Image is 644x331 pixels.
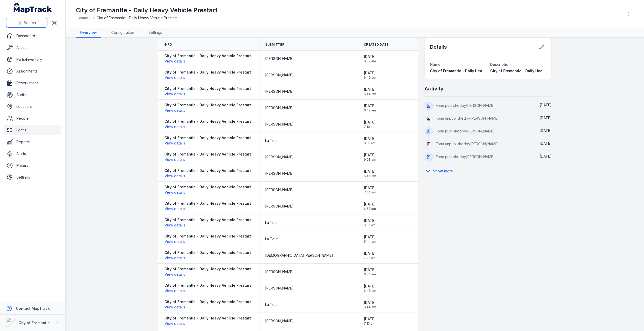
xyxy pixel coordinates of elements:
button: View details [164,321,185,326]
button: View details [164,108,185,113]
a: Dashboard [4,31,61,41]
span: City of Fremantle - Daily Heavy Vehicle Prestart [490,69,577,73]
span: [DATE] [540,116,552,120]
time: 08/10/2025, 7:13:11 am [364,316,376,326]
time: 15/10/2025, 2:42:39 pm [540,141,552,146]
span: [PERSON_NAME] [265,89,294,94]
time: 15/10/2025, 1:13:31 pm [540,154,552,158]
span: [DATE] [364,202,376,207]
span: [PERSON_NAME] [265,73,294,78]
strong: City of Fremantle - Daily Heavy Vehicle Prestart [164,234,251,239]
a: Locations [4,101,61,112]
span: La Tout [265,138,278,143]
strong: City of Fremantle - Daily Heavy Vehicle Prestart [164,102,251,108]
span: [DATE] [540,154,552,158]
span: 6:52 am [364,223,376,227]
button: View details [164,206,185,212]
span: [DATE] [364,169,376,174]
span: Description [490,62,511,67]
span: Submitter [265,43,284,47]
a: Settings [4,172,61,182]
span: Form unpublished by [PERSON_NAME] [436,142,499,146]
span: City of Fremantle - Daily Heavy Vehicle Prestart [430,69,517,73]
span: 9:08 am [364,158,376,162]
span: [DATE] [540,128,552,133]
strong: City of Fremantle - Daily Heavy Vehicle Prestart [164,152,251,157]
span: Created Date [364,43,389,47]
a: Meters [4,160,61,171]
time: 10/10/2025, 6:53:50 am [364,202,376,211]
time: 09/10/2025, 6:48:56 am [364,284,376,293]
span: 6:44 am [364,240,376,244]
strong: City of Fremantle - Daily Heavy Vehicle Prestart [164,86,251,91]
a: Reservations [4,78,61,88]
button: View details [164,157,185,162]
button: View details [164,304,185,310]
span: La Tout [265,220,278,225]
span: [PERSON_NAME] [265,154,294,160]
span: 6:44 am [364,305,376,309]
span: [DATE] [364,284,376,289]
span: 6:46 am [364,174,376,178]
time: 09/10/2025, 7:22:23 am [364,251,376,260]
time: 09/10/2025, 6:54:40 am [364,267,376,276]
span: 6:57 am [364,59,376,63]
h2: Activity [425,85,444,92]
time: 10/10/2025, 6:44:24 am [364,234,376,244]
strong: Contact MapTrack [16,306,50,311]
strong: City of Fremantle - Daily Heavy Vehicle Prestart [164,201,251,206]
span: Name [430,62,440,67]
span: 6:49 am [364,76,376,80]
a: Configuration [107,28,138,38]
span: [PERSON_NAME] [265,105,294,110]
span: 6:44 am [364,92,376,96]
time: 09/10/2025, 6:44:32 am [364,300,376,309]
button: View details [164,190,185,195]
a: Settings [144,28,166,38]
span: City of Fremantle - Daily Heavy Vehicle Prestart [97,15,177,20]
button: View details [164,140,185,146]
time: 15/10/2025, 2:57:15 pm [540,128,552,133]
span: [DATE] [364,54,376,59]
span: [DATE] [540,103,552,107]
span: [PERSON_NAME] [265,56,294,61]
time: 10/10/2025, 7:03:46 am [364,185,376,194]
button: View details [164,272,185,277]
strong: City of Fremantle - Daily Heavy Vehicle Prestart [164,53,251,58]
span: [DATE] [364,120,376,125]
span: [DEMOGRAPHIC_DATA][PERSON_NAME] [265,253,333,258]
span: 6:42 am [364,108,376,112]
strong: City of Fremantle - Daily Heavy Vehicle Prestart [164,217,251,222]
span: 6:54 am [364,272,376,276]
span: [PERSON_NAME] [265,171,294,176]
span: [DATE] [364,152,376,158]
span: 7:22 am [364,256,376,260]
span: Form published by [PERSON_NAME] [436,154,495,159]
span: [DATE] [540,141,552,146]
button: View details [164,222,185,228]
strong: City of Fremantle - Daily Heavy Vehicle Prestart [164,283,251,288]
a: Parts/Inventory [4,54,61,65]
button: View details [164,239,185,244]
strong: City of Fremantle - Daily Heavy Vehicle Prestart [164,168,251,173]
span: [DATE] [364,267,376,272]
a: Overview [76,28,101,38]
a: Reports [4,137,61,147]
time: 13/10/2025, 6:46:50 am [364,169,376,178]
span: 6:53 am [364,207,376,211]
span: [PERSON_NAME] [265,318,294,324]
h2: Details [430,43,447,50]
span: La Tout [265,302,278,307]
a: Alerts [4,149,61,159]
button: Show more [425,166,456,177]
time: 15/10/2025, 6:44:10 am [364,87,376,96]
button: Search [6,18,47,28]
span: Search [24,20,36,25]
span: [PERSON_NAME] [265,187,294,192]
button: View details [164,91,185,97]
h1: City of Fremantle - Daily Heavy Vehicle Prestart [76,6,217,14]
time: 14/10/2025, 6:55:27 am [364,136,376,145]
span: Info [164,43,172,47]
time: 15/10/2025, 6:42:59 am [364,103,376,112]
strong: City of Fremantle [18,320,50,325]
